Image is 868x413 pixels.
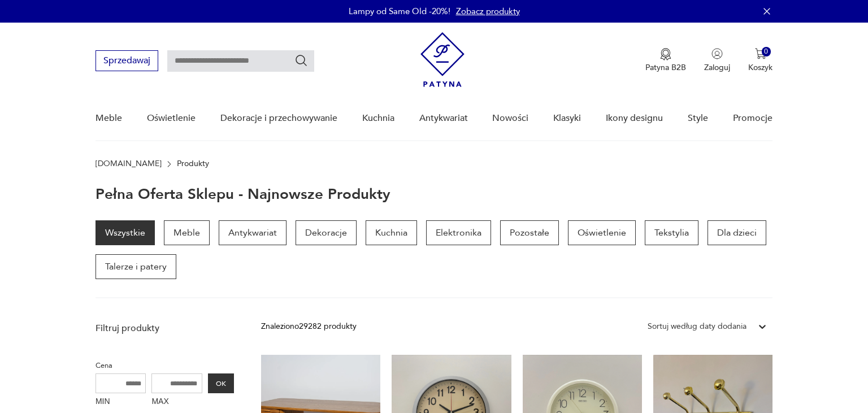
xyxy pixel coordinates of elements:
button: Patyna B2B [645,48,686,73]
a: Nowości [492,97,528,140]
a: Tekstylia [645,220,698,245]
a: Style [688,97,708,140]
p: Produkty [177,159,209,168]
p: Koszyk [748,62,772,73]
a: Talerze i patery [96,254,176,279]
a: [DOMAIN_NAME] [96,159,162,168]
button: 0Koszyk [748,48,772,73]
p: Zaloguj [704,62,730,73]
a: Wszystkie [96,220,155,245]
a: Zobacz produkty [456,6,520,17]
img: Ikona medalu [660,48,671,60]
div: Znaleziono 29282 produkty [261,320,357,333]
img: Patyna - sklep z meblami i dekoracjami vintage [420,32,465,87]
button: OK [208,373,234,393]
label: MAX [151,393,202,411]
p: Patyna B2B [645,62,686,73]
button: Szukaj [294,54,308,67]
div: Sortuj według daty dodania [648,320,747,333]
h1: Pełna oferta sklepu - najnowsze produkty [96,186,390,202]
p: Lampy od Same Old -20%! [349,6,450,17]
a: Antykwariat [219,220,287,245]
a: Promocje [733,97,772,140]
a: Oświetlenie [147,97,196,140]
a: Dla dzieci [708,220,766,245]
label: MIN [96,393,146,411]
a: Klasyki [553,97,581,140]
a: Oświetlenie [568,220,636,245]
div: 0 [762,47,771,56]
a: Ikony designu [606,97,663,140]
a: Antykwariat [419,97,468,140]
p: Cena [96,359,234,372]
a: Kuchnia [362,97,394,140]
button: Zaloguj [704,48,730,73]
img: Ikona koszyka [755,48,766,59]
a: Pozostałe [500,220,559,245]
a: Ikona medaluPatyna B2B [645,48,686,73]
a: Kuchnia [366,220,417,245]
p: Filtruj produkty [96,322,234,334]
img: Ikonka użytkownika [711,48,723,59]
a: Meble [96,97,122,140]
a: Sprzedawaj [96,58,158,66]
a: Dekoracje i przechowywanie [220,97,337,140]
a: Elektronika [426,220,491,245]
a: Meble [164,220,210,245]
a: Dekoracje [296,220,357,245]
button: Sprzedawaj [96,50,158,71]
